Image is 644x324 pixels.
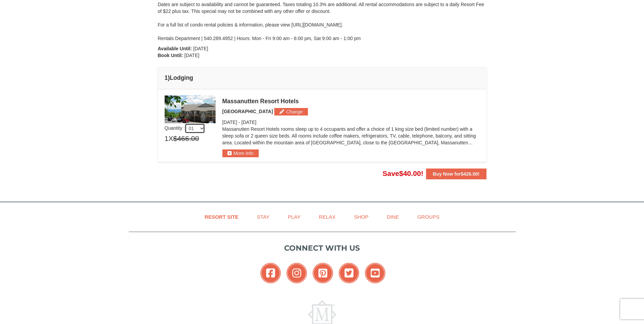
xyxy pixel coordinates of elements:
[238,120,240,125] span: -
[184,53,199,58] span: [DATE]
[426,168,486,179] button: Buy Now for$426.00!
[409,209,448,224] a: Groups
[274,108,308,115] button: Change
[241,120,256,125] span: [DATE]
[165,95,216,123] img: 19219026-1-e3b4ac8e.jpg
[129,242,516,254] p: Connect with us
[158,46,192,51] strong: Available Until:
[222,149,259,157] button: More Info
[279,209,309,224] a: Play
[399,169,421,177] span: $40.00
[165,125,205,131] span: Quantity :
[310,209,344,224] a: Relax
[165,133,169,144] span: 1
[249,209,278,224] a: Stay
[196,209,247,224] a: Resort Site
[168,74,170,81] span: )
[222,126,480,146] p: Massanutten Resort Hotels rooms sleep up to 4 occupants and offer a choice of 1 king size bed (li...
[173,133,199,144] span: $466.00
[433,171,480,177] strong: Buy Now for !
[168,133,173,144] span: X
[378,209,407,224] a: Dine
[222,120,237,125] span: [DATE]
[158,53,183,58] strong: Book Until:
[165,74,480,81] h4: 1 Lodging
[222,98,480,105] div: Massanutten Resort Hotels
[346,209,377,224] a: Shop
[383,169,423,177] span: Save !
[222,109,273,114] span: [GEOGRAPHIC_DATA]
[193,46,208,51] span: [DATE]
[461,171,478,177] span: $426.00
